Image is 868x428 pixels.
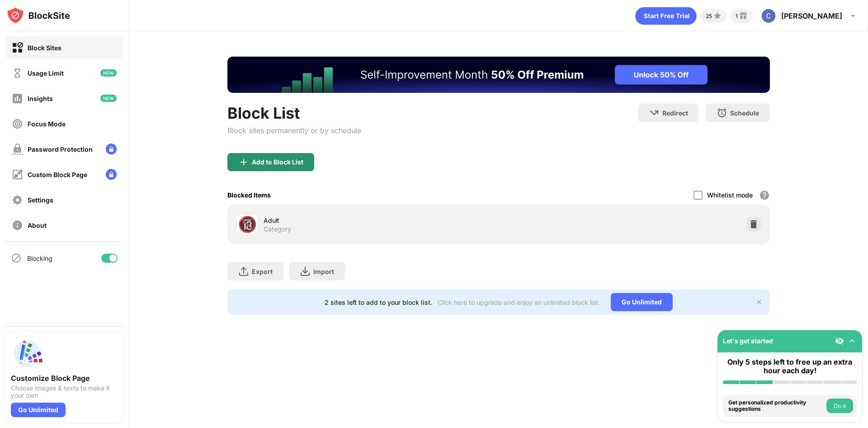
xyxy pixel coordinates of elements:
div: Go Unlimited [611,293,673,311]
button: Do it [826,399,853,413]
div: Export [252,268,273,275]
div: Customize Block Page [11,374,118,383]
div: Import [313,268,334,275]
img: about-off.svg [12,220,23,231]
div: Blocking [27,255,52,262]
img: lock-menu.svg [106,169,117,180]
div: About [28,221,47,229]
div: Blocked Items [227,191,271,199]
div: Choose images & texts to make it your own [11,385,118,399]
div: Schedule [730,109,759,117]
img: reward-small.svg [738,10,749,21]
img: ACg8ocIqMo9C4wZzlI_4xm9hM2qnkAid4YVExaecWVBoiHPgZ5GXVZ0=s96-c [761,9,776,23]
img: omni-setup-toggle.svg [848,337,857,346]
img: x-button.svg [755,298,763,306]
img: new-icon.svg [100,69,117,77]
img: customize-block-page-off.svg [12,169,23,180]
div: Custom Block Page [28,171,87,178]
div: Category [264,225,291,233]
div: Go Unlimited [11,403,66,417]
div: Password Protection [28,145,93,153]
div: Let's get started [723,337,773,345]
div: Block Sites [28,44,61,52]
iframe: Banner [227,57,770,93]
div: Get personalized productivity suggestions [728,399,824,413]
div: Focus Mode [28,120,66,128]
div: Whitelist mode [707,191,753,199]
div: 🔞 [238,215,257,234]
div: [PERSON_NAME] [781,11,842,20]
img: time-usage-off.svg [12,67,23,79]
div: 2 sites left to add to your block list. [325,298,432,306]
div: Settings [28,196,53,204]
img: points-small.svg [712,10,723,21]
img: logo-blocksite.svg [6,6,70,24]
img: new-icon.svg [100,95,117,102]
div: 25 [706,13,712,19]
img: push-custom-page.svg [11,337,43,370]
div: Click here to upgrade and enjoy an unlimited block list. [438,298,600,306]
div: Only 5 steps left to free up an extra hour each day! [723,358,857,375]
div: Add to Block List [252,159,303,166]
div: Usage Limit [28,69,64,77]
div: Block List [227,104,361,122]
img: blocking-icon.svg [11,253,22,264]
div: Adult [264,216,499,225]
div: Block sites permanently or by schedule [227,126,361,135]
div: animation [635,7,697,25]
img: block-on.svg [12,42,23,53]
img: insights-off.svg [12,93,23,104]
img: password-protection-off.svg [12,144,23,155]
div: 1 [736,13,738,19]
div: Insights [28,95,53,102]
img: eye-not-visible.svg [835,337,844,346]
div: Redirect [662,109,688,117]
img: lock-menu.svg [106,144,117,154]
img: focus-off.svg [12,118,23,130]
img: settings-off.svg [12,194,23,206]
